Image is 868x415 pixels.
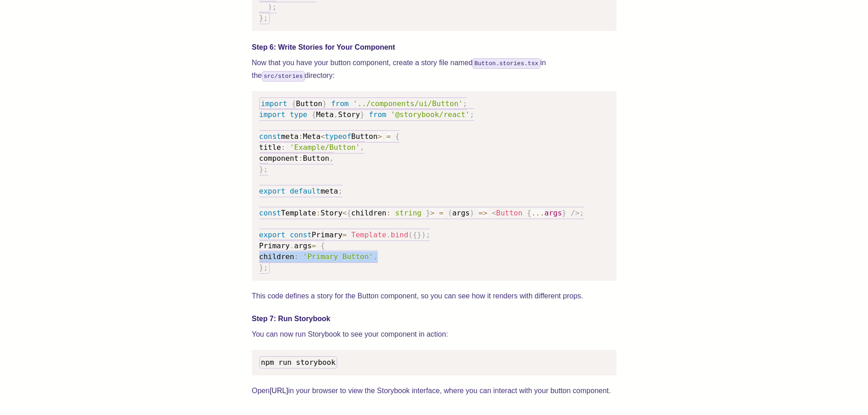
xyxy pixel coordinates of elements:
[252,290,616,302] p: This code defines a story for the Button component, so you can see how it renders with different ...
[259,143,281,152] span: title
[571,209,580,217] span: />
[478,209,487,217] span: =>
[322,99,327,108] span: }
[386,132,391,141] span: =
[331,99,349,108] span: from
[303,154,329,163] span: Button
[252,56,616,82] p: Now that you have your button component, create a story file named in the directory:
[252,42,616,53] h4: Step 6: Write Stories for Your Component
[316,110,334,119] span: Meta
[252,313,616,324] h4: Step 7: Run Storybook
[320,241,325,250] span: {
[320,132,325,141] span: <
[426,231,431,239] span: ;
[259,252,294,261] span: children
[492,209,496,217] span: <
[360,143,365,152] span: ,
[259,110,286,119] span: import
[272,3,277,11] span: ;
[298,132,303,141] span: :
[413,231,417,239] span: {
[544,209,562,217] span: args
[391,110,470,119] span: '@storybook/react'
[290,231,312,239] span: const
[353,99,463,108] span: '../components/ui/Button'
[527,209,531,217] span: {
[312,231,342,239] span: Primary
[261,358,336,367] span: npm run storybook
[351,209,386,217] span: children
[312,241,316,250] span: =
[259,231,286,239] span: export
[296,99,323,108] span: Button
[430,209,435,217] span: >
[259,187,286,195] span: export
[263,165,268,174] span: ;
[259,14,264,22] span: }
[417,231,421,239] span: }
[303,132,321,141] span: Meta
[448,209,452,217] span: (
[320,187,338,195] span: meta
[294,252,299,261] span: :
[343,231,347,239] span: =
[281,209,316,217] span: Template
[294,241,312,250] span: args
[312,110,316,119] span: {
[292,99,296,108] span: {
[360,110,365,119] span: }
[452,209,470,217] span: args
[290,187,320,195] span: default
[496,209,523,217] span: Button
[386,231,391,239] span: .
[347,209,351,217] span: {
[408,231,413,239] span: (
[259,154,299,163] span: component
[263,263,268,272] span: ;
[580,209,584,217] span: ;
[562,209,566,217] span: }
[262,71,305,82] code: src/stories
[259,263,264,272] span: }
[252,328,616,341] p: You can now run Storybook to see your component in action:
[470,110,474,119] span: ;
[351,231,386,239] span: Template
[259,209,281,217] span: const
[531,209,544,217] span: ...
[261,99,288,108] span: import
[329,154,334,163] span: ,
[281,132,299,141] span: meta
[473,58,540,69] code: Button.stories.tsx
[303,252,373,261] span: 'Primary Button'
[252,384,616,397] p: Open in your browser to view the Storybook interface, where you can interact with your button com...
[334,110,338,119] span: ,
[369,110,386,119] span: from
[391,231,409,239] span: bind
[290,143,360,152] span: 'Example/Button'
[351,132,378,141] span: Button
[259,165,264,174] span: }
[386,209,391,217] span: :
[281,143,286,152] span: :
[325,132,351,141] span: typeof
[268,3,272,11] span: )
[290,241,294,250] span: .
[338,110,360,119] span: Story
[290,110,308,119] span: type
[373,252,378,261] span: ,
[316,209,321,217] span: :
[426,209,431,217] span: }
[343,209,347,217] span: <
[395,209,421,217] span: string
[378,132,382,141] span: >
[298,154,303,163] span: :
[470,209,474,217] span: )
[463,99,467,108] span: ;
[338,187,343,195] span: ;
[263,14,268,22] span: ;
[439,209,444,217] span: =
[259,241,290,250] span: Primary
[270,387,288,395] a: [URL]
[395,132,400,141] span: {
[320,209,342,217] span: Story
